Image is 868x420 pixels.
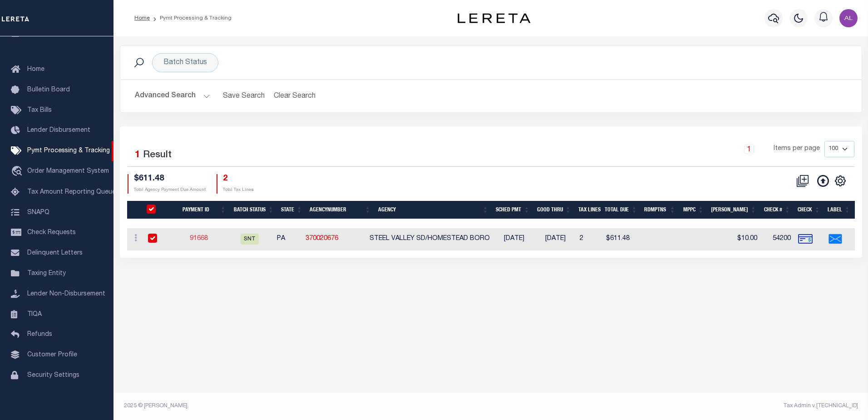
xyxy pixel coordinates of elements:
span: Order Management System [27,168,109,175]
h4: 2 [223,174,254,184]
span: SNT [241,234,259,245]
span: SNAPQ [27,209,49,215]
span: Items per page [774,144,820,154]
th: PayeePmtBatchStatus [141,201,171,220]
p: Total Tax Lines [223,187,254,194]
span: Bulletin Board [27,87,70,93]
td: 2 [576,228,602,250]
a: 91668 [190,235,208,242]
td: PA [273,228,302,250]
a: Home [134,15,150,21]
div: 2025 © [PERSON_NAME]. [117,402,491,410]
a: 1 [744,144,754,154]
span: Home [27,66,44,73]
th: Tax Lines [575,201,602,220]
th: Label: activate to sort column ascending [824,201,854,220]
td: $611.48 [602,228,642,250]
span: Delinquent Letters [27,250,83,256]
button: Save Search [217,87,270,105]
img: Envelope.png [828,232,843,246]
img: check-bank.png [798,232,813,246]
span: TIQA [27,311,42,317]
td: [DATE] [535,228,576,250]
img: svg+xml;base64,PHN2ZyB4bWxucz0iaHR0cDovL3d3dy53My5vcmcvMjAwMC9zdmciIHBvaW50ZXItZXZlbnRzPSJub25lIi... [839,9,858,27]
th: Check: activate to sort column ascending [794,201,824,220]
li: Pymt Processing & Tracking [150,14,232,22]
th: Payment ID: activate to sort column ascending [171,201,230,220]
th: Total Due: activate to sort column ascending [601,201,641,220]
div: Click to Edit [152,53,218,72]
th: Check #: activate to sort column ascending [760,201,794,220]
i: travel_explore [11,166,25,178]
h4: $611.48 [134,174,206,184]
span: Security Settings [27,372,79,379]
th: Good Thru: activate to sort column ascending [533,201,575,220]
span: Tax Amount Reporting Queue [27,189,116,195]
td: STEEL VALLEY SD/HOMESTEAD BORO [366,228,494,250]
span: Pymt Processing & Tracking [27,148,110,154]
th: MPPC: activate to sort column ascending [679,201,707,220]
th: AgencyNumber: activate to sort column ascending [306,201,375,220]
span: 1 [135,150,140,160]
span: Lender Non-Disbursement [27,291,105,297]
p: Total Agency Payment Due Amount [134,187,206,194]
span: Lender Disbursement [27,127,90,134]
button: Clear Search [270,87,320,105]
a: 370020676 [306,235,338,242]
td: $10.00 [708,228,761,250]
th: Bill Fee: activate to sort column ascending [707,201,760,220]
th: SCHED PMT: activate to sort column ascending [492,201,533,220]
th: Rdmptns: activate to sort column ascending [641,201,679,220]
th: State: activate to sort column ascending [277,201,306,220]
th: Agency: activate to sort column ascending [375,201,492,220]
span: Taxing Entity [27,270,66,277]
span: Check Requests [27,230,76,236]
span: Customer Profile [27,352,77,358]
th: Batch Status: activate to sort column ascending [230,201,277,220]
span: Refunds [27,331,52,338]
button: Advanced Search [135,87,210,105]
img: logo-dark.svg [458,13,530,23]
div: Tax Admin v.[TECHNICAL_ID] [498,402,858,410]
td: [DATE] [493,228,535,250]
td: 54200 [761,228,795,250]
label: Result [143,148,172,163]
span: Tax Bills [27,107,52,114]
